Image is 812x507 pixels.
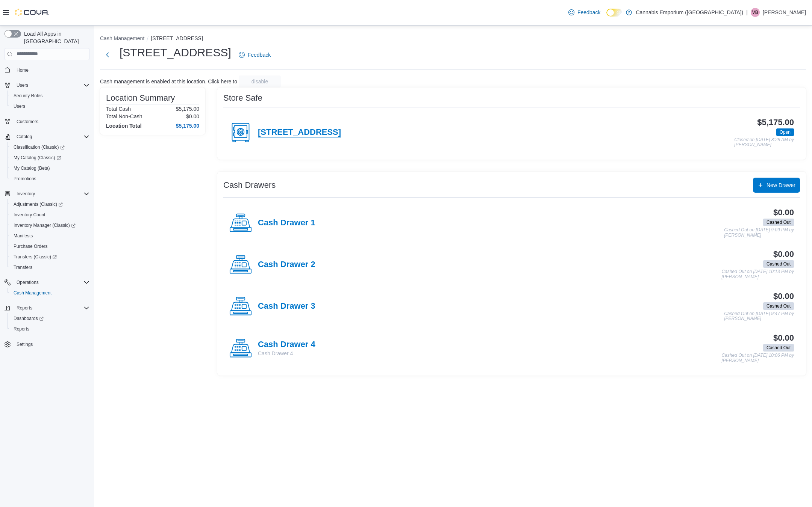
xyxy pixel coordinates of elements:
[767,181,795,189] span: New Drawer
[14,117,89,126] span: Customers
[636,8,743,17] p: Cannabis Emporium ([GEOGRAPHIC_DATA])
[106,94,175,103] h3: Location Summary
[17,191,35,197] span: Inventory
[11,210,89,219] span: Inventory Count
[757,118,794,127] h3: $5,175.00
[120,45,231,60] h1: [STREET_ADDRESS]
[11,242,51,251] a: Purchase Orders
[11,200,89,209] span: Adjustments (Classic)
[14,165,50,171] span: My Catalog (Beta)
[8,101,92,112] button: Users
[14,233,33,239] span: Manifests
[14,290,52,296] span: Cash Management
[11,143,68,152] a: Classification (Classic)
[763,8,806,17] p: [PERSON_NAME]
[14,132,35,141] button: Catalog
[100,78,237,84] p: Cash management is enabled at this location. Click here to
[14,103,25,109] span: Users
[14,81,89,90] span: Users
[17,119,38,125] span: Customers
[8,313,92,324] a: Dashboards
[223,181,276,190] h3: Cash Drawers
[751,8,760,17] div: Victoria Buono
[2,303,92,313] button: Reports
[780,129,791,136] span: Open
[11,231,36,240] a: Manifests
[565,5,603,20] a: Feedback
[11,263,35,272] a: Transfers
[2,80,92,91] button: Users
[14,222,76,228] span: Inventory Manager (Classic)
[14,326,29,332] span: Reports
[2,339,92,350] button: Settings
[5,62,89,370] nav: Complex example
[11,231,89,240] span: Manifests
[14,303,89,312] span: Reports
[767,261,791,267] span: Cashed Out
[11,153,64,162] a: My Catalog (Classic)
[17,67,29,73] span: Home
[8,231,92,241] button: Manifests
[11,263,89,272] span: Transfers
[724,228,794,238] p: Cashed Out on [DATE] 9:09 PM by [PERSON_NAME]
[176,123,199,129] h4: $5,175.00
[753,178,800,193] button: New Drawer
[258,350,315,357] p: Cash Drawer 4
[11,221,79,230] a: Inventory Manager (Classic)
[11,174,39,183] a: Promotions
[15,9,49,16] img: Cova
[14,66,32,75] a: Home
[721,269,794,279] p: Cashed Out on [DATE] 10:13 PM by [PERSON_NAME]
[14,278,89,287] span: Operations
[11,91,89,100] span: Security Roles
[734,137,794,148] p: Closed on [DATE] 8:28 AM by [PERSON_NAME]
[14,278,42,287] button: Operations
[239,75,281,88] button: disable
[11,153,89,162] span: My Catalog (Classic)
[8,324,92,334] button: Reports
[724,311,794,321] p: Cashed Out on [DATE] 9:47 PM by [PERSON_NAME]
[721,353,794,363] p: Cashed Out on [DATE] 10:06 PM by [PERSON_NAME]
[236,47,274,62] a: Feedback
[763,260,794,268] span: Cashed Out
[763,219,794,226] span: Cashed Out
[14,201,63,207] span: Adjustments (Classic)
[773,250,794,259] h3: $0.00
[8,152,92,163] a: My Catalog (Classic)
[11,164,53,173] a: My Catalog (Beta)
[14,93,42,99] span: Security Roles
[2,277,92,288] button: Operations
[767,303,791,309] span: Cashed Out
[577,9,600,16] span: Feedback
[11,252,60,261] a: Transfers (Classic)
[248,51,271,59] span: Feedback
[14,176,36,182] span: Promotions
[8,174,92,184] button: Promotions
[8,288,92,298] button: Cash Management
[8,91,92,101] button: Security Roles
[11,324,32,333] a: Reports
[2,189,92,199] button: Inventory
[186,113,199,119] p: $0.00
[773,292,794,301] h3: $0.00
[17,305,32,311] span: Reports
[14,212,45,218] span: Inventory Count
[11,91,45,100] a: Security Roles
[14,189,89,198] span: Inventory
[8,142,92,152] a: Classification (Classic)
[100,35,806,44] nav: An example of EuiBreadcrumbs
[17,341,33,347] span: Settings
[14,303,35,312] button: Reports
[223,94,262,103] h3: Store Safe
[21,30,89,45] span: Load All Apps in [GEOGRAPHIC_DATA]
[14,340,89,349] span: Settings
[773,333,794,343] h3: $0.00
[151,35,203,41] button: [STREET_ADDRESS]
[14,264,32,270] span: Transfers
[14,243,48,249] span: Purchase Orders
[11,102,28,111] a: Users
[606,17,607,17] span: Dark Mode
[14,132,89,141] span: Catalog
[8,199,92,210] a: Adjustments (Classic)
[14,81,31,90] button: Users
